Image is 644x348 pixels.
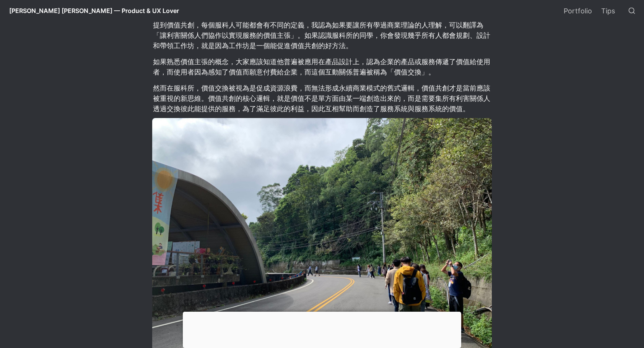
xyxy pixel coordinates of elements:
[152,55,492,78] p: 如果熟悉價值主張的概念，大家應該知道他普遍被應用在產品設計上，認為企業的產品或服務傳遞了價值給使用者，而使用者因為感知了價值而願意付費給企業，而這個互動關係普遍被稱為「價值交換」。
[152,19,492,52] p: 提到價值共創，每個服科人可能都會有不同的定義，我認為如果要讓所有學過商業理論的人理解，可以翻譯為「讓利害關係人們協作以實現服務的價值主張」。如果認識服科所的同學，你會發現幾乎所有人都會規劃、設計...
[9,7,179,15] span: [PERSON_NAME] [PERSON_NAME] — Product & UX Lover
[183,312,461,346] iframe: Advertisement
[152,82,492,115] p: 然而在服科所，價值交換被視為是促成資源浪費，而無法形成永續商業模式的舊式邏輯，價值共創才是當前應該被重視的新思維。價值共創的核心邏輯，就是價值不是單方面由某一端創造出來的，而是需要集所有利害關係...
